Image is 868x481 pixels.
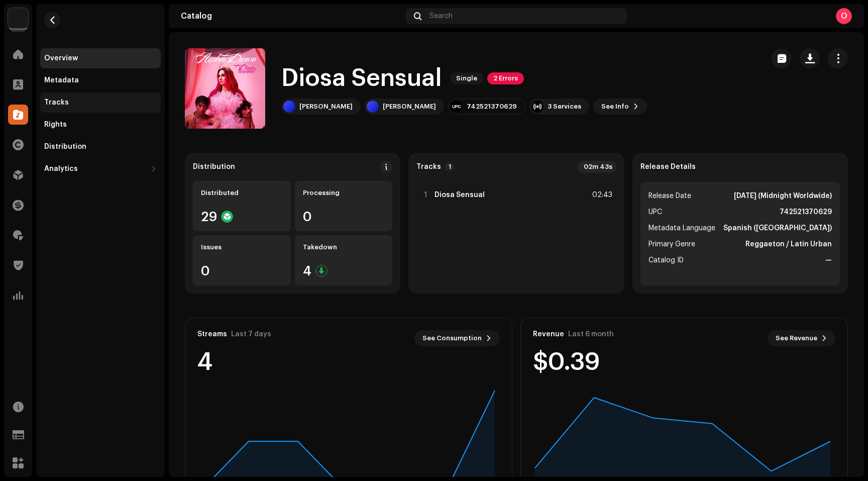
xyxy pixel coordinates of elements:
span: Metadata Language [648,222,715,234]
div: 742521370629 [467,103,517,111]
div: 02m 43s [578,161,616,173]
span: Release Date [648,190,691,202]
button: See Info [593,99,647,115]
div: 3 Services [548,103,581,111]
re-m-nav-item: Metadata [40,70,161,90]
div: Distribution [44,143,86,151]
div: Processing [303,189,385,197]
p-badge: 1 [445,162,454,171]
div: Analytics [44,165,78,173]
span: Single [450,72,483,84]
span: See Consumption [422,328,482,348]
strong: 742521370629 [780,206,832,218]
span: Search [429,12,453,20]
strong: [DATE] (Midnight Worldwide) [734,190,832,202]
img: a6437e74-8c8e-4f74-a1ce-131745af0155 [8,8,28,28]
h1: Diosa Sensual [281,62,442,94]
span: See Info [601,97,629,117]
div: Catalog [181,12,402,20]
div: Revenue [533,330,564,338]
div: Distribution [193,163,235,171]
span: UPC [648,206,662,218]
re-m-nav-item: Overview [40,48,161,68]
re-m-nav-item: Tracks [40,92,161,113]
div: 02:43 [590,189,612,201]
span: See Revenue [776,328,817,348]
div: Last 7 days [231,330,271,338]
strong: Reggaeton / Latin Urban [745,238,832,250]
re-m-nav-item: Rights [40,115,161,135]
div: Streams [197,330,227,338]
div: Distributed [201,189,283,197]
div: Last 6 month [568,330,614,338]
div: Issues [201,243,283,251]
div: [PERSON_NAME] [299,103,353,111]
re-m-nav-item: Distribution [40,137,161,157]
div: Takedown [303,243,385,251]
strong: Spanish ([GEOGRAPHIC_DATA]) [723,222,832,234]
button: See Consumption [414,330,500,346]
re-m-nav-dropdown: Analytics [40,159,161,179]
div: Rights [44,121,67,129]
strong: Tracks [416,163,441,171]
span: Catalog ID [648,254,684,266]
span: Primary Genre [648,238,695,250]
div: Overview [44,54,78,62]
strong: Diosa Sensual [435,191,485,199]
span: 2 Errors [487,72,524,84]
div: [PERSON_NAME] [383,103,436,111]
div: Metadata [44,76,79,84]
strong: Release Details [640,163,696,171]
div: O [836,8,852,24]
button: See Revenue [768,330,835,346]
div: Tracks [44,99,69,107]
strong: — [825,254,832,266]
